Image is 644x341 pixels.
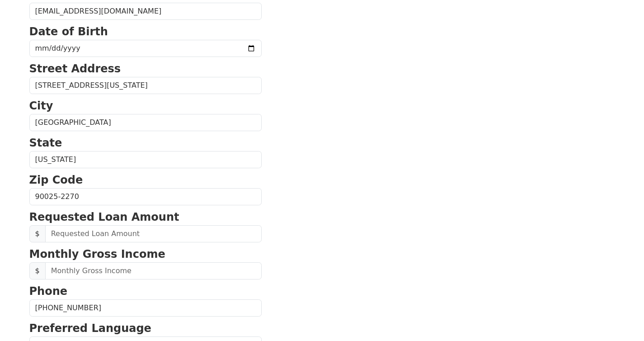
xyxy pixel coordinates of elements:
[29,137,62,149] strong: State
[29,322,151,335] strong: Preferred Language
[29,62,121,75] strong: Street Address
[29,174,83,186] strong: Zip Code
[29,114,262,131] input: City
[29,225,46,242] span: $
[29,188,262,205] input: Zip Code
[29,3,262,20] input: Re-Enter Email Address
[29,211,179,223] strong: Requested Loan Amount
[45,262,262,279] input: Monthly Gross Income
[45,225,262,242] input: Requested Loan Amount
[29,262,46,279] span: $
[29,246,262,262] p: Monthly Gross Income
[29,77,262,94] input: Street Address
[29,99,53,112] strong: City
[29,299,262,317] input: Phone
[29,285,68,298] strong: Phone
[29,25,108,38] strong: Date of Birth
